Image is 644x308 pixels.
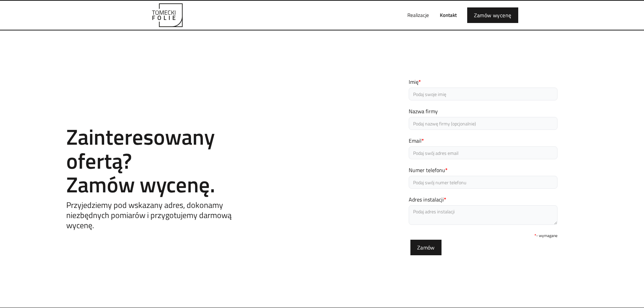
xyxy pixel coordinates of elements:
[66,125,256,196] h2: Zainteresowany ofertą? Zamów wycenę.
[66,200,256,230] h5: Przyjedziemy pod wskazany adres, dokonamy niezbędnych pomiarów i przygotujemy darmową wycenę.
[409,88,557,100] input: Podaj swoje imię
[409,107,557,115] label: Nazwa firmy
[402,4,434,26] a: Realizacje
[409,137,557,145] label: Email
[409,195,557,204] label: Adres instalacji
[434,4,462,26] a: Kontakt
[409,78,557,86] label: Imię
[409,176,557,189] input: Podaj swój numer telefonu
[409,146,557,159] input: Podaj swój adres email
[409,78,557,255] form: Email Form
[409,166,557,174] label: Numer telefonu
[410,240,442,255] input: Zamów
[409,232,557,240] div: - wymagane
[66,111,256,118] h1: Contact
[409,117,557,130] input: Podaj nazwę firmy (opcjonalnie)
[467,7,518,23] a: Zamów wycenę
